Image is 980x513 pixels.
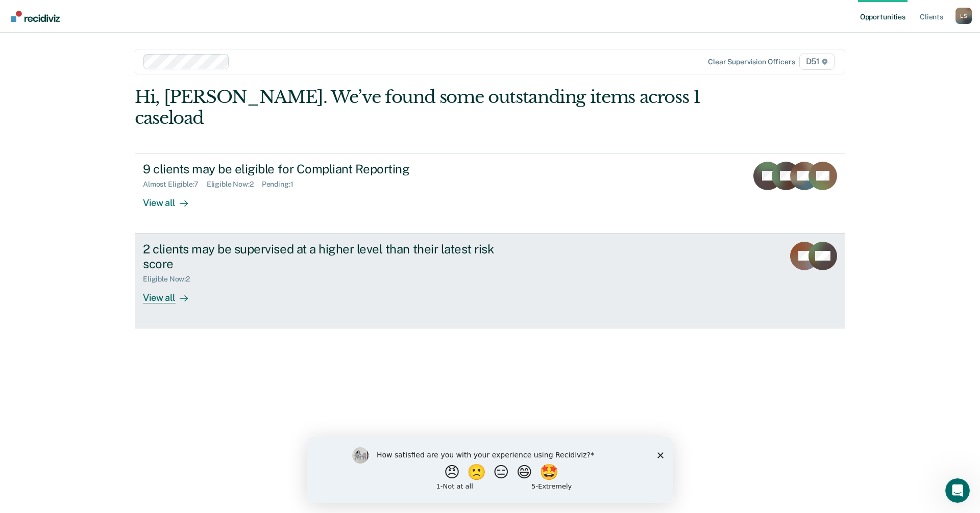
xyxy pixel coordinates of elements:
div: Pending : 1 [262,180,302,189]
div: 2 clients may be supervised at a higher level than their latest risk score [143,242,501,271]
a: 9 clients may be eligible for Compliant ReportingAlmost Eligible:7Eligible Now:2Pending:1View all [135,153,845,234]
img: Recidiviz [11,11,60,22]
span: D51 [799,54,835,70]
div: Clear supervision officers [708,58,795,66]
div: Hi, [PERSON_NAME]. We’ve found some outstanding items across 1 caseload [135,87,703,129]
div: View all [143,284,200,303]
div: Almost Eligible : 7 [143,180,207,189]
button: Profile dropdown button [955,8,972,24]
div: L S [955,8,972,24]
iframe: Survey by Kim from Recidiviz [307,437,673,503]
div: View all [143,189,200,209]
div: Eligible Now : 2 [143,275,198,284]
div: 9 clients may be eligible for Compliant Reporting [143,162,501,176]
a: 2 clients may be supervised at a higher level than their latest risk scoreEligible Now:2View all [135,234,845,328]
div: Eligible Now : 2 [207,180,262,189]
iframe: Intercom live chat [945,478,970,503]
